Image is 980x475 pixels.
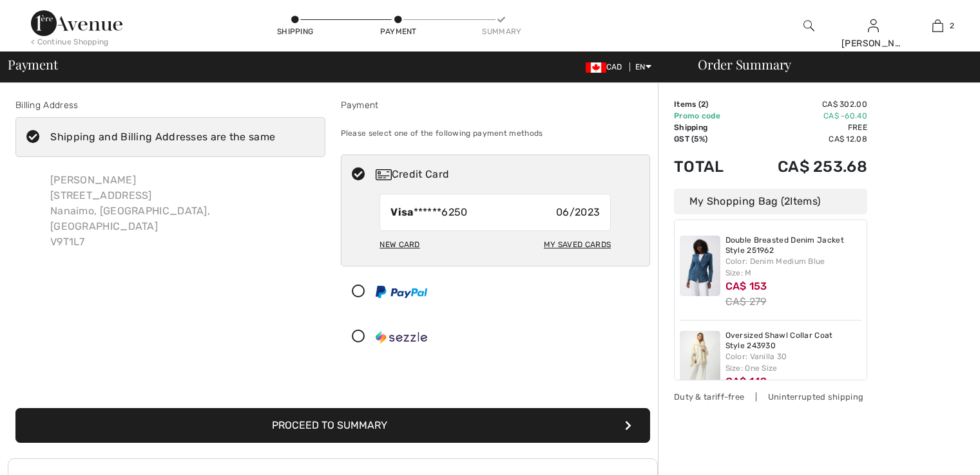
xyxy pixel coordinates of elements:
[743,98,867,110] td: CA$ 302.00
[379,26,418,37] div: Payment
[586,62,606,73] img: Canadian Dollar
[725,331,862,351] a: Oversized Shawl Collar Coat Style 243930
[341,98,651,112] div: Payment
[341,117,651,149] div: Please select one of the following payment methods
[674,110,743,122] td: Promo code
[544,234,611,256] div: My Saved Cards
[701,100,706,109] span: 2
[868,18,879,33] img: My Info
[725,375,767,387] span: CA$ 149
[743,110,867,122] td: CA$ -60.40
[674,189,867,214] div: My Shopping Bag ( Items)
[15,98,325,112] div: Billing Address
[725,351,862,374] div: Color: Vanilla 30 Size: One Size
[680,236,720,296] img: Double Breasted Denim Jacket Style 251962
[556,205,600,220] span: 06/2023
[674,122,743,133] td: Shipping
[841,37,905,50] div: [PERSON_NAME]
[906,18,969,33] a: 2
[482,26,521,37] div: Summary
[743,133,867,145] td: CA$ 12.08
[40,162,325,260] div: [PERSON_NAME] [STREET_ADDRESS] Nanaimo, [GEOGRAPHIC_DATA], [GEOGRAPHIC_DATA] V9T1L7
[376,331,427,344] img: Sezzle
[784,195,790,207] span: 2
[635,62,651,71] span: EN
[674,391,867,403] div: Duty & tariff-free | Uninterrupted shipping
[31,10,122,36] img: 1ère Avenue
[674,98,743,110] td: Items ( )
[725,236,862,256] a: Double Breasted Denim Jacket Style 251962
[31,36,109,48] div: < Continue Shopping
[674,133,743,145] td: GST (5%)
[682,58,972,71] div: Order Summary
[743,145,867,189] td: CA$ 253.68
[8,58,57,71] span: Payment
[380,234,419,256] div: New Card
[276,26,314,37] div: Shipping
[725,295,767,308] s: CA$ 279
[725,256,862,279] div: Color: Denim Medium Blue Size: M
[376,167,641,182] div: Credit Card
[674,145,743,189] td: Total
[932,18,943,33] img: My Bag
[803,18,814,33] img: search the website
[680,331,720,391] img: Oversized Shawl Collar Coat Style 243930
[725,280,767,292] span: CA$ 153
[390,206,413,218] strong: Visa
[50,129,275,145] div: Shipping and Billing Addresses are the same
[950,20,954,32] span: 2
[743,122,867,133] td: Free
[376,286,427,298] img: PayPal
[868,19,879,32] a: Sign In
[586,62,628,71] span: CAD
[376,169,392,180] img: Credit Card
[15,408,650,443] button: Proceed to Summary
